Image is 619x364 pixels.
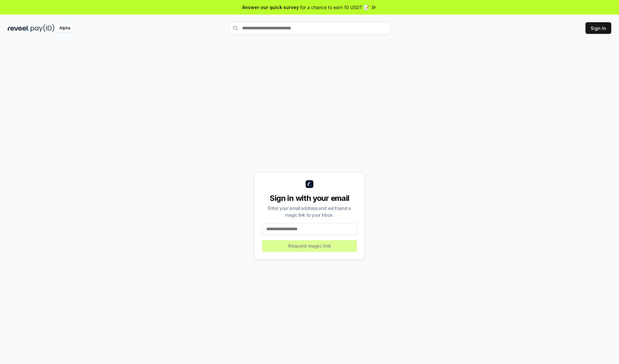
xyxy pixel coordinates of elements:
span: for a chance to earn 10 USDT 📝 [300,4,369,11]
div: Sign in with your email [262,193,357,203]
button: Sign In [585,22,611,34]
img: logo_small [306,180,313,188]
div: Enter your email address and we’ll send a magic link to your inbox. [262,205,357,218]
div: Alpha [56,24,74,32]
span: Answer our quick survey [242,4,299,11]
img: pay_id [31,24,54,32]
img: reveel_dark [8,24,29,32]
